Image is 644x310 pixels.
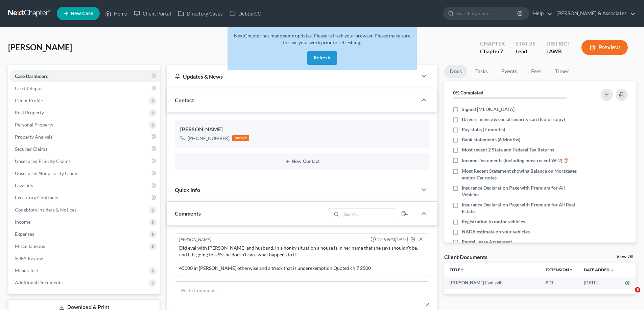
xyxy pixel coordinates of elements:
[9,167,160,179] a: Unsecured Nonpriority Claims
[546,48,571,55] div: LAWB
[500,48,503,54] span: 7
[581,40,628,55] button: Preview
[175,73,409,80] div: Updates & News
[444,277,540,289] td: [PERSON_NAME] Eval-pdf
[102,7,130,20] a: Home
[377,236,408,243] span: 12:59PM[DATE]
[530,7,552,20] a: Help
[462,168,582,181] span: Most Recent Statement showing Balance on Mortgages and/or Car notes
[179,245,425,272] div: Did eval with [PERSON_NAME] and husband, in a honky situation a house is in her name that she say...
[15,97,43,103] span: Client Profile
[462,116,565,123] span: Drivers license & social security card (color copy)
[15,134,52,140] span: Property Analysis
[635,287,640,292] span: 6
[15,146,47,152] span: Secured Claims
[584,267,614,272] a: Date Added expand_more
[232,135,249,141] div: mobile
[9,252,160,264] a: SOFA Review
[9,143,160,155] a: Secured Claims
[610,268,614,272] i: expand_more
[525,65,547,78] a: Fees
[444,65,467,78] a: Docs
[15,255,43,261] span: SOFA Review
[444,253,487,260] div: Client Documents
[546,267,573,272] a: Extensionunfold_more
[462,136,520,143] span: Bank statements (6 Months)
[15,231,34,237] span: Expenses
[462,228,530,235] span: NADA estimate on your vehicles
[462,218,525,225] span: Registration to motor vehicles
[15,170,79,176] span: Unsecured Nonpriority Claims
[8,42,72,52] span: [PERSON_NAME]
[15,158,71,164] span: Unsecured Priority Claims
[175,187,200,193] span: Quick Info
[462,157,562,164] span: Income Documents (Including most recent W-2)
[188,135,230,142] div: [PHONE_NUMBER]
[462,126,505,133] span: Pay stubs (7 months)
[15,280,63,285] span: Additional Documents
[130,7,174,20] a: Client Portal
[15,85,44,91] span: Credit Report
[226,7,264,20] a: DebtorCC
[470,65,493,78] a: Tasks
[341,208,395,220] input: Search...
[621,287,637,303] iframe: Intercom live chat
[546,40,571,48] div: District
[480,40,505,48] div: Chapter
[516,40,535,48] div: Status
[453,90,483,95] strong: 0% Completed
[174,7,226,20] a: Directory Cases
[179,236,211,243] div: [PERSON_NAME]
[15,219,30,225] span: Income
[9,131,160,143] a: Property Analysis
[9,179,160,192] a: Lawsuits
[462,238,512,245] span: Rental Lease Agreement
[15,73,49,79] span: Case Dashboard
[175,97,194,103] span: Contact
[462,106,515,113] span: Signed [MEDICAL_DATA]
[496,65,523,78] a: Events
[462,185,582,198] span: Insurance Declaration Page with Premium for All Vehicles
[450,267,464,272] a: Titleunfold_more
[462,146,554,153] span: Most recent 2 State and Federal Tax Returns
[15,267,38,273] span: Means Test
[9,82,160,94] a: Credit Report
[15,182,33,188] span: Lawsuits
[9,155,160,167] a: Unsecured Priority Claims
[15,110,44,115] span: Real Property
[15,243,45,249] span: Miscellaneous
[71,11,93,16] span: New Case
[15,122,53,128] span: Personal Property
[234,33,410,45] span: NextChapter has made some updates. Please refresh your browser. Please make sure to save your wor...
[9,192,160,204] a: Executory Contracts
[15,195,58,200] span: Executory Contracts
[460,268,464,272] i: unfold_more
[175,210,201,217] span: Comments
[462,201,582,215] span: Insurance Declaration Page with Premium for All Real Estate
[616,254,633,259] a: View All
[550,65,574,78] a: Timer
[480,48,505,55] div: Chapter
[456,7,518,20] input: Search by name...
[307,51,337,65] button: Refresh
[15,207,76,213] span: Codebtors Insiders & Notices
[553,7,636,20] a: [PERSON_NAME] & Associates
[578,277,620,289] td: [DATE]
[516,48,535,55] div: Lead
[180,125,424,134] div: [PERSON_NAME]
[9,70,160,82] a: Case Dashboard
[569,268,573,272] i: unfold_more
[540,277,578,289] td: PDF
[180,159,424,164] button: New Contact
